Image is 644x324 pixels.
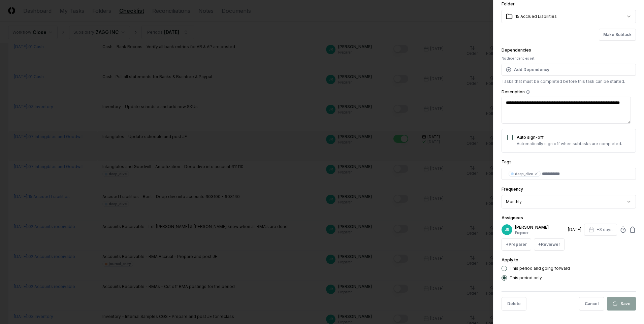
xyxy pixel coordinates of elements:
[515,224,565,230] p: [PERSON_NAME]
[515,171,538,176] div: deep_dive
[502,64,636,76] button: Add Dependency
[584,224,617,236] button: +3 days
[568,227,581,233] div: [DATE]
[502,297,526,311] button: Delete
[502,257,518,262] label: Apply to
[502,90,636,94] label: Description
[502,78,636,85] p: Tasks that must be completed before this task can be started.
[510,276,542,280] label: This period only
[517,135,544,140] label: Auto sign-off
[505,227,509,232] span: JR
[515,230,565,235] p: Preparer
[599,29,636,41] button: Make Subtask
[502,187,523,192] label: Frequency
[534,238,565,251] button: +Reviewer
[502,56,636,61] div: No dependencies set
[502,215,523,220] label: Assignees
[526,90,530,94] button: Description
[502,47,531,53] label: Dependencies
[502,1,515,6] label: Folder
[579,297,604,311] button: Cancel
[502,238,531,251] button: +Preparer
[517,141,622,147] p: Automatically sign off when subtasks are completed.
[510,266,570,270] label: This period and going forward
[502,159,512,164] label: Tags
